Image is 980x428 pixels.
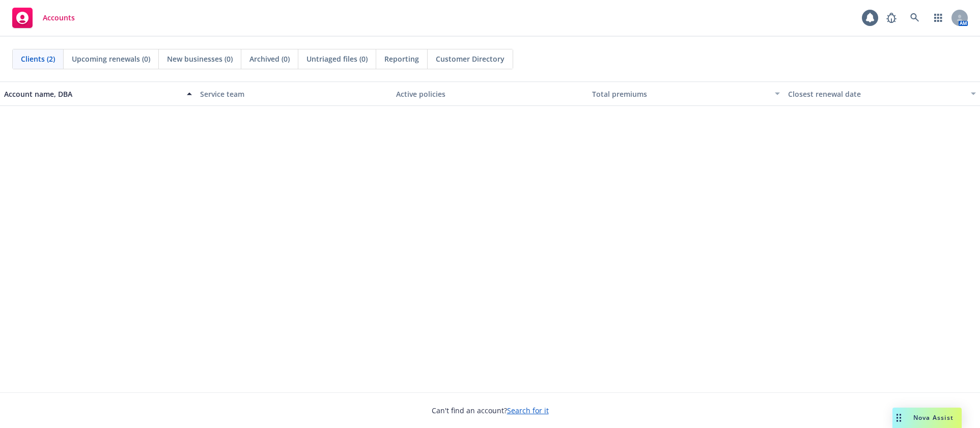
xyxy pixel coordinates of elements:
div: Closest renewal date [788,89,965,99]
div: Account name, DBA [4,89,181,99]
button: Active policies [392,82,588,106]
span: Upcoming renewals (0) [72,53,150,64]
a: Search [905,8,925,28]
button: Service team [196,82,392,106]
span: New businesses (0) [167,53,233,64]
div: Service team [200,89,388,99]
span: Untriaged files (0) [306,53,368,64]
a: Report a Bug [881,8,902,28]
span: Accounts [43,14,75,22]
div: Active policies [396,89,584,99]
span: Archived (0) [249,53,290,64]
span: Clients (2) [21,53,55,64]
button: Closest renewal date [784,82,980,106]
a: Switch app [928,8,948,28]
div: Total premiums [592,89,769,99]
span: Reporting [384,53,419,64]
span: Nova Assist [913,413,954,422]
button: Total premiums [588,82,784,106]
span: Can't find an account? [432,405,549,416]
button: Nova Assist [892,408,962,428]
a: Accounts [8,4,79,32]
div: Drag to move [892,408,905,428]
a: Search for it [507,406,549,415]
span: Customer Directory [436,53,505,64]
